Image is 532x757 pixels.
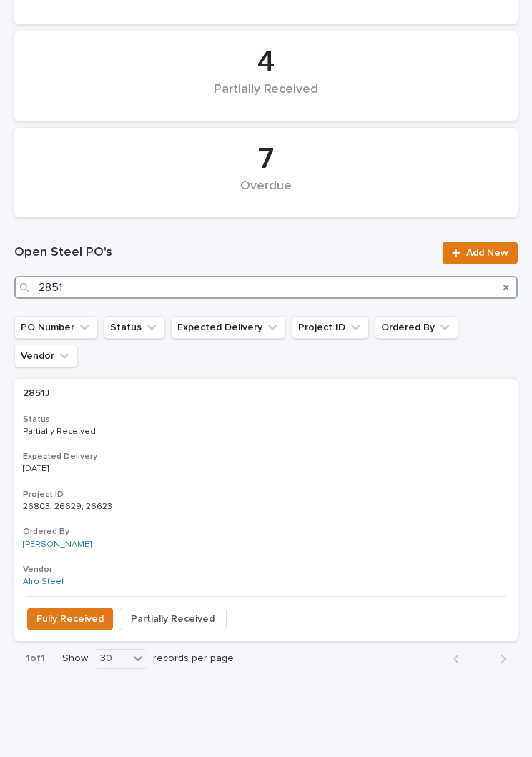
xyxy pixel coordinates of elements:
button: Expected Delivery [171,316,286,339]
p: 26803, 26629, 26623 [23,499,115,512]
div: 30 [94,650,129,667]
div: Overdue [39,179,493,209]
span: Partially Received [131,612,215,626]
a: Alro Steel [23,577,64,587]
button: Project ID [292,316,369,339]
h3: Vendor [23,564,509,575]
button: Vendor [14,345,78,367]
p: 2851J [23,385,53,400]
button: Ordered By [375,316,458,339]
button: PO Number [14,316,98,339]
button: Status [104,316,165,339]
button: Partially Received [119,608,227,630]
div: 7 [39,142,493,177]
div: Partially Received [39,82,493,112]
button: Fully Received [27,608,113,630]
span: Add New [466,248,508,258]
input: Search [14,276,518,299]
p: Show [62,653,88,665]
a: 2851J2851J StatusPartially ReceivedExpected Delivery[DATE]Project ID26803, 26629, 2662326803, 266... [14,379,518,641]
button: Next [480,653,518,666]
span: Fully Received [36,612,104,626]
p: [DATE] [23,464,142,474]
button: Back [442,653,480,666]
div: 4 [39,45,493,81]
h3: Ordered By [23,526,509,538]
h3: Expected Delivery [23,451,509,462]
h1: Open Steel PO's [14,244,434,262]
h3: Status [23,414,509,425]
p: 1 of 1 [14,641,56,676]
p: records per page [153,653,234,665]
a: [PERSON_NAME] [23,540,92,550]
p: Partially Received [23,427,142,437]
h3: Project ID [23,489,509,500]
a: Add New [443,242,518,264]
